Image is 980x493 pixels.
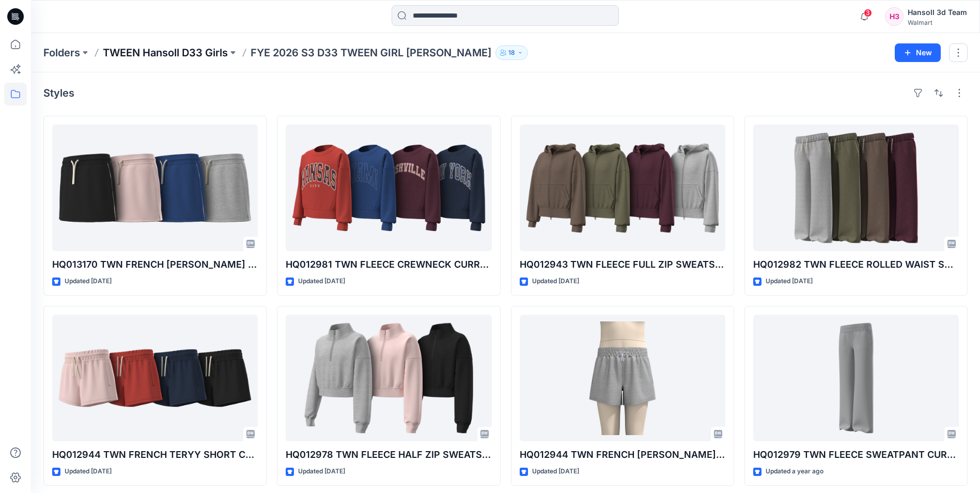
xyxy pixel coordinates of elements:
[520,315,725,441] a: HQ012944 TWN FRENCH TERRY SHORT CURRENT FIT
[520,257,725,272] p: HQ012943 TWN FLEECE FULL ZIP SWEATSHIRT CURRENT FIT M(7/8)
[532,276,579,287] p: Updated [DATE]
[864,9,872,17] span: 3
[885,7,904,26] div: H3
[908,6,967,19] div: Hansoll 3d Team
[286,257,491,272] p: HQ012981 TWN FLEECE CREWNECK CURRENT FIT M(7/8)
[298,276,345,287] p: Updated [DATE]
[753,257,959,272] p: HQ012982 TWN FLEECE ROLLED WAIST SWEATPANT CURRENT FIT M(78)
[65,466,112,477] p: Updated [DATE]
[103,45,228,60] a: TWEEN Hansoll D33 Girls
[52,257,258,272] p: HQ013170 TWN FRENCH [PERSON_NAME] CURRENT FIT M(7/8)
[753,125,959,251] a: HQ012982 TWN FLEECE ROLLED WAIST SWEATPANT CURRENT FIT M(78)
[52,125,258,251] a: HQ013170 TWN FRENCH TERRY SKORT CURRENT FIT M(7/8)
[52,448,258,462] p: HQ012944 TWN FRENCH TERYY SHORT CURRENT FIT M(7/8)
[520,448,725,462] p: HQ012944 TWN FRENCH [PERSON_NAME] CURRENT FIT
[251,45,491,60] p: FYE 2026 S3 D33 TWEEN GIRL [PERSON_NAME]
[52,315,258,441] a: HQ012944 TWN FRENCH TERYY SHORT CURRENT FIT M(7/8)
[520,125,725,251] a: HQ012943 TWN FLEECE FULL ZIP SWEATSHIRT CURRENT FIT M(7/8)
[286,448,491,462] p: HQ012978 TWN FLEECE HALF ZIP SWEATSHIRT CURRENT FIT M(7/8)
[532,466,579,477] p: Updated [DATE]
[753,315,959,441] a: HQ012979 TWN FLEECE SWEATPANT CURRENT FIT M(7/8)
[766,466,823,477] p: Updated a year ago
[766,276,813,287] p: Updated [DATE]
[908,19,967,26] div: Walmart
[286,315,491,441] a: HQ012978 TWN FLEECE HALF ZIP SWEATSHIRT CURRENT FIT M(7/8)
[895,43,941,62] button: New
[298,466,345,477] p: Updated [DATE]
[65,276,112,287] p: Updated [DATE]
[495,45,528,60] button: 18
[43,87,74,99] h4: Styles
[286,125,491,251] a: HQ012981 TWN FLEECE CREWNECK CURRENT FIT M(7/8)
[508,47,515,58] p: 18
[43,45,80,60] a: Folders
[753,448,959,462] p: HQ012979 TWN FLEECE SWEATPANT CURRENT FIT M(7/8)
